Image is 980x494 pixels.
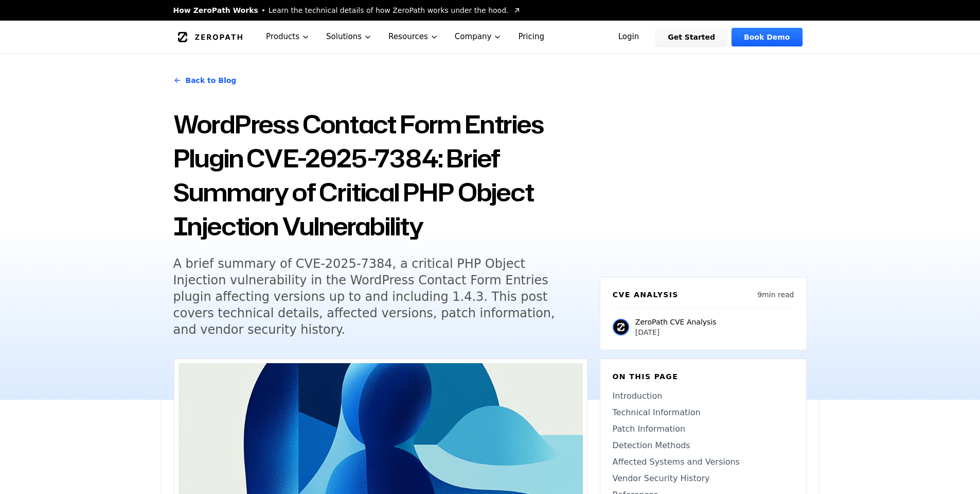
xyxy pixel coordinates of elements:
[613,406,794,419] a: Technical Information
[318,21,380,53] button: Solutions
[258,21,318,53] button: Products
[613,423,794,435] a: Patch Information
[613,456,794,468] a: Affected Systems and Versions
[380,21,447,53] button: Resources
[269,5,509,15] span: Learn the technical details of how ZeroPath works under the hood.
[173,107,587,243] h1: WordPress Contact Form Entries Plugin CVE-2025-7384: Brief Summary of Critical PHP Object Injecti...
[613,439,794,452] a: Detection Methods
[613,472,794,485] a: Vendor Security History
[173,5,258,15] span: How ZeroPath Works
[447,21,510,53] button: Company
[613,289,679,300] h6: CVE Analysis
[613,371,794,382] h6: On this page
[510,21,553,53] a: Pricing
[613,319,629,335] img: ZeroPath CVE Analysis
[635,327,717,337] p: [DATE]
[613,390,794,402] a: Introduction
[161,21,819,53] nav: Global
[606,28,652,46] a: Login
[173,255,568,338] h5: A brief summary of CVE-2025-7384, a critical PHP Object Injection vulnerability in the WordPress ...
[757,289,794,300] p: 9 min read
[173,5,521,15] a: How ZeroPath WorksLearn the technical details of how ZeroPath works under the hood.
[173,66,237,95] a: Back to Blog
[732,28,802,46] a: Book Demo
[635,317,717,327] p: ZeroPath CVE Analysis
[655,28,727,46] a: Get Started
